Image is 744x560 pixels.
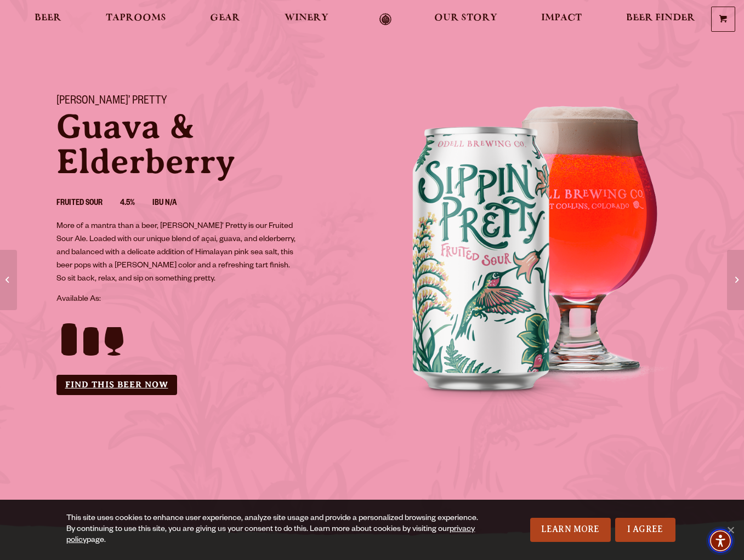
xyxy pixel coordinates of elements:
p: Available As: [56,293,359,306]
a: Learn More [530,518,611,542]
span: Beer Finder [626,14,695,22]
a: Find this Beer Now [56,375,177,395]
p: More of a mantra than a beer, [PERSON_NAME]’ Pretty is our Fruited Sour Ale. Loaded with our uniq... [56,220,299,286]
a: Our Story [427,13,504,26]
li: IBU N/A [152,197,194,211]
span: Impact [541,14,582,22]
span: Our Story [434,14,497,22]
a: Beer [27,13,69,26]
a: Beer Finder [619,13,702,26]
span: Beer [35,14,61,22]
div: This site uses cookies to enhance user experience, analyze site usage and provide a personalized ... [66,513,480,546]
span: Taprooms [106,14,166,22]
img: This is the hero foreground aria label [372,82,701,410]
a: I Agree [615,518,675,542]
a: Gear [203,13,247,26]
li: 4.5% [120,197,152,211]
a: Impact [534,13,589,26]
li: Fruited Sour [56,197,120,211]
p: Guava & Elderberry [56,109,359,179]
a: Odell Home [365,13,406,26]
div: Accessibility Menu [708,529,732,553]
a: Winery [277,13,336,26]
h1: [PERSON_NAME]’ Pretty [56,95,359,109]
a: Taprooms [99,13,173,26]
span: Gear [210,14,240,22]
span: Winery [285,14,328,22]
